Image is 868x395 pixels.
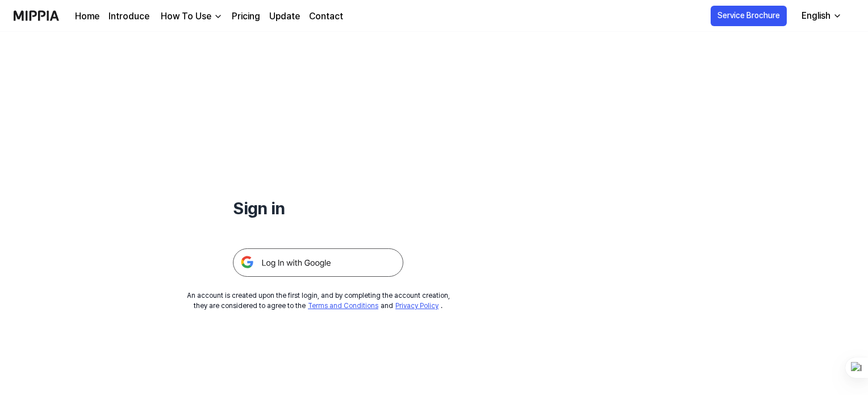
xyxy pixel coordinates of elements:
button: English [792,5,849,27]
a: Introduce [108,10,149,23]
img: down [214,12,223,21]
div: English [799,9,833,23]
a: Contact [309,10,343,23]
button: Service Brochure [711,6,787,26]
a: Terms and Conditions [308,302,378,310]
a: Update [269,10,300,23]
div: An account is created upon the first login, and by completing the account creation, they are cons... [187,290,450,311]
img: 구글 로그인 버튼 [233,248,403,277]
a: Pricing [232,10,260,23]
a: Home [75,10,99,23]
div: How To Use [158,10,214,23]
button: How To Use [158,10,223,23]
h1: Sign in [233,196,403,221]
a: Privacy Policy [395,302,439,310]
